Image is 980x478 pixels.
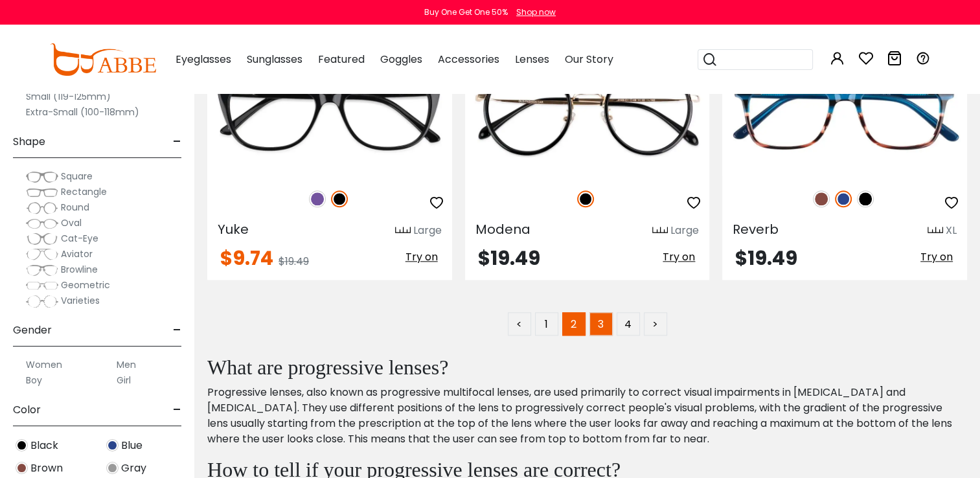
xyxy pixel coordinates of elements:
[117,372,131,388] label: Girl
[207,355,954,380] h2: What are progressive lenses?
[663,249,695,264] span: Try on
[413,223,442,238] div: Large
[589,312,613,336] a: 3
[928,226,943,236] img: size ruler
[61,263,98,276] span: Browline
[207,54,452,176] img: Black Yuke - Acetate ,Universal Bridge Fit
[121,438,142,453] span: Blue
[30,461,63,476] span: Brown
[565,52,613,67] span: Our Story
[946,223,957,238] div: XL
[61,170,93,183] span: Square
[30,438,58,453] span: Black
[26,217,58,230] img: Oval.png
[735,244,797,272] span: $19.49
[176,52,231,67] span: Eyeglasses
[50,43,156,76] img: abbeglasses.com
[16,439,28,451] img: Black
[61,247,93,260] span: Aviator
[207,385,954,447] p: Progressive lenses, also known as progressive multifocal lenses, are used primarily to correct vi...
[516,6,556,18] div: Shop now
[577,190,594,207] img: Black
[465,54,710,176] img: Black Modena - Combination ,Adjust Nose Pads
[535,312,558,336] a: 1
[722,54,967,176] img: Blue Reverb - Acetate ,Universal Bridge Fit
[318,52,365,67] span: Featured
[13,315,52,346] span: Gender
[402,249,442,266] button: Try on
[515,52,549,67] span: Lenses
[26,201,58,214] img: Round.png
[26,89,111,104] label: Small (119-125mm)
[26,186,58,199] img: Rectangle.png
[173,394,181,426] span: -
[61,294,100,307] span: Varieties
[16,462,28,474] img: Brown
[220,244,273,272] span: $9.74
[26,279,58,292] img: Geometric.png
[121,461,146,476] span: Gray
[309,190,326,207] img: Purple
[61,232,98,245] span: Cat-Eye
[835,190,852,207] img: Blue
[13,394,41,426] span: Color
[405,249,438,264] span: Try on
[106,462,119,474] img: Gray
[857,190,874,207] img: Black
[26,372,42,388] label: Boy
[26,233,58,245] img: Cat-Eye.png
[61,216,82,229] span: Oval
[652,226,668,236] img: size ruler
[106,439,119,451] img: Blue
[617,312,640,336] a: 4
[26,295,58,308] img: Varieties.png
[659,249,699,266] button: Try on
[395,226,411,236] img: size ruler
[218,220,249,238] span: Yuke
[173,315,181,346] span: -
[438,52,499,67] span: Accessories
[26,104,139,120] label: Extra-Small (100-118mm)
[475,220,530,238] span: Modena
[26,357,62,372] label: Women
[644,312,667,336] a: >
[26,170,58,183] img: Square.png
[917,249,957,266] button: Try on
[61,185,107,198] span: Rectangle
[117,357,136,372] label: Men
[733,220,779,238] span: Reverb
[510,6,556,17] a: Shop now
[13,126,45,157] span: Shape
[478,244,540,272] span: $19.49
[562,312,586,336] span: 2
[279,254,309,269] span: $19.49
[331,190,348,207] img: Black
[508,312,531,336] a: <
[380,52,422,67] span: Goggles
[247,52,302,67] span: Sunglasses
[920,249,953,264] span: Try on
[26,264,58,277] img: Browline.png
[173,126,181,157] span: -
[424,6,508,18] div: Buy One Get One 50%
[670,223,699,238] div: Large
[61,201,89,214] span: Round
[26,248,58,261] img: Aviator.png
[61,279,110,291] span: Geometric
[813,190,830,207] img: Brown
